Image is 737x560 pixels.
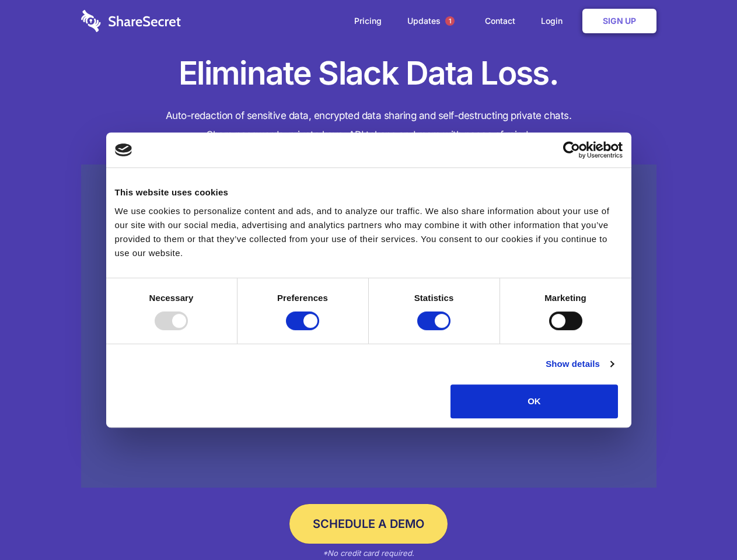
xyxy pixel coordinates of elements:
a: Schedule a Demo [289,504,448,544]
div: This website uses cookies [115,185,623,199]
a: Contact [473,3,527,39]
a: Show details [546,357,613,371]
img: logo [115,143,132,156]
strong: Necessary [149,293,194,303]
a: Usercentrics Cookiebot - opens in a new window [521,141,623,159]
h4: Auto-redaction of sensitive data, encrypted data sharing and self-destructing private chats. Shar... [81,106,656,145]
strong: Preferences [277,293,328,303]
a: Pricing [343,3,393,39]
h1: Eliminate Slack Data Loss. [81,52,656,94]
a: Wistia video thumbnail [81,164,656,488]
a: Sign Up [582,9,656,33]
strong: Marketing [544,293,586,303]
button: OK [450,384,618,418]
span: 1 [445,16,455,26]
a: Login [529,3,580,39]
div: We use cookies to personalize content and ads, and to analyze our traffic. We also share informat... [115,204,623,260]
img: logo-wordmark-white-trans-d4663122ce5f474addd5e946df7df03e33cb6a1c49d2221995e7729f52c070b2.svg [81,10,181,32]
strong: Statistics [414,293,454,303]
em: *No credit card required. [323,548,414,558]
